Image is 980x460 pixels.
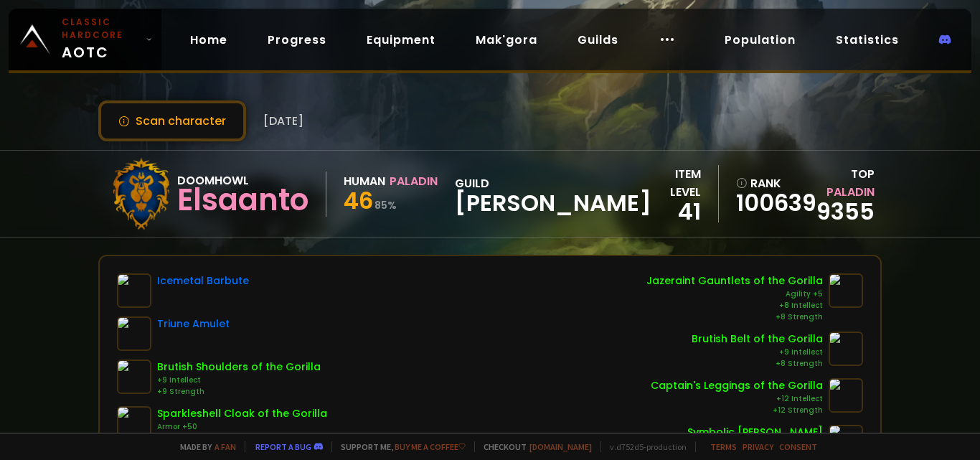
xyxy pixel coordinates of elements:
[651,378,823,393] div: Captain's Leggings of the Gorilla
[824,25,910,55] a: Statistics
[157,421,327,433] div: Armor +50
[344,172,385,190] div: Human
[62,16,140,42] small: Classic Hardcore
[687,425,823,440] div: Symbolic [PERSON_NAME]
[651,165,702,201] div: item level
[829,378,863,413] img: item-7487
[736,192,804,214] a: 100639
[651,405,823,416] div: +12 Strength
[263,112,303,130] span: [DATE]
[829,332,863,366] img: item-14906
[651,393,823,405] div: +12 Intellect
[374,198,397,212] small: 85 %
[157,273,249,288] div: Icemetal Barbute
[395,441,466,452] a: Buy me a coffee
[743,441,773,452] a: Privacy
[117,273,151,308] img: item-10763
[331,441,466,452] span: Support me,
[779,441,817,452] a: Consent
[736,174,804,192] div: rank
[692,358,823,370] div: +8 Strength
[646,273,823,288] div: Jazeraint Gauntlets of the Gorilla
[529,441,592,452] a: [DOMAIN_NAME]
[692,347,823,358] div: +9 Intellect
[474,441,592,452] span: Checkout
[812,165,875,201] div: Top
[157,360,321,375] div: Brutish Shoulders of the Gorilla
[355,25,447,55] a: Equipment
[157,316,230,332] div: Triune Amulet
[215,441,236,452] a: a fan
[464,25,549,55] a: Mak'gora
[157,406,327,421] div: Sparkleshell Cloak of the Gorilla
[646,300,823,311] div: +8 Intellect
[390,172,438,190] div: Paladin
[826,184,875,200] span: Paladin
[9,9,161,70] a: Classic HardcoreAOTC
[117,316,151,351] img: item-7722
[710,441,737,452] a: Terms
[829,273,863,308] img: item-9900
[179,25,239,55] a: Home
[455,192,651,214] span: [PERSON_NAME]
[117,360,151,394] img: item-14909
[455,174,651,214] div: guild
[713,25,807,55] a: Population
[646,288,823,300] div: Agility +5
[171,441,236,452] span: Made by
[98,100,246,141] button: Scan character
[117,406,151,441] img: item-15579
[344,184,373,217] span: 46
[62,16,140,63] span: AOTC
[600,441,687,452] span: v. d752d5 - production
[177,172,308,189] div: Doomhowl
[692,332,823,347] div: Brutish Belt of the Gorilla
[157,386,321,398] div: +9 Strength
[256,25,338,55] a: Progress
[566,25,630,55] a: Guilds
[651,201,702,222] div: 41
[646,311,823,323] div: +8 Strength
[816,195,875,227] a: 9355
[157,375,321,386] div: +9 Intellect
[255,441,311,452] a: Report a bug
[177,189,308,211] div: Elsaanto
